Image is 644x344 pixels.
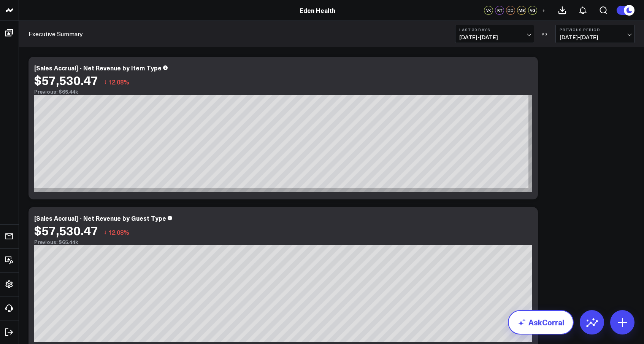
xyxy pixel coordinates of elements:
div: VK [484,6,493,15]
span: [DATE] - [DATE] [459,34,530,40]
div: VG [528,6,537,15]
button: Previous Period[DATE]-[DATE] [555,25,634,43]
div: $57,530.47 [34,223,98,237]
button: + [539,6,548,15]
div: Previous: $65.44k [34,239,532,245]
span: ↓ [104,77,107,87]
b: Last 30 Days [459,27,530,32]
a: Eden Health [300,6,335,14]
span: + [542,8,546,13]
span: ↓ [104,227,107,237]
a: Executive Summary [29,30,83,38]
span: [DATE] - [DATE] [560,34,630,40]
button: Last 30 Days[DATE]-[DATE] [455,25,534,43]
div: $57,530.47 [34,73,98,87]
b: Previous Period [560,27,630,32]
div: [Sales Accrual] - Net Revenue by Guest Type [34,214,166,222]
span: 12.08% [108,228,129,236]
div: DD [506,6,515,15]
span: 12.08% [108,78,129,86]
div: MB [517,6,526,15]
a: AskCorral [508,310,574,334]
div: RT [495,6,504,15]
div: Previous: $65.44k [34,89,532,95]
div: VS [538,32,552,36]
div: [Sales Accrual] - Net Revenue by Item Type [34,64,162,72]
